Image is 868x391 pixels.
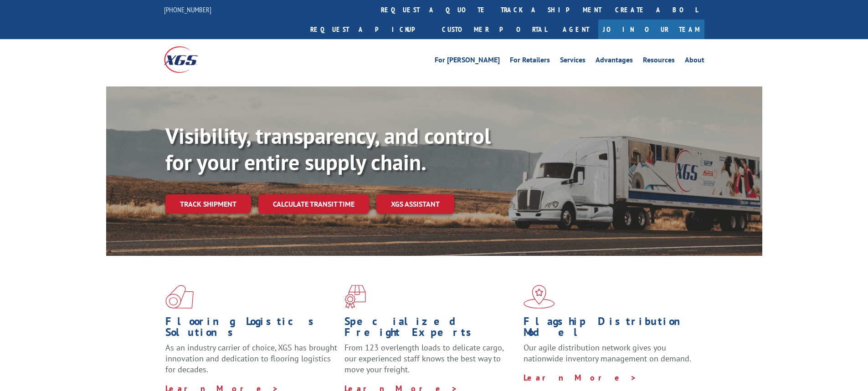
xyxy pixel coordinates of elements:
a: For Retailers [510,56,550,66]
a: Services [560,56,586,66]
b: Visibility, transparency, and control for your entire supply chain. [165,122,491,176]
a: For [PERSON_NAME] [435,56,500,66]
span: Our agile distribution network gives you nationwide inventory management on demand. [524,342,691,364]
h1: Flagship Distribution Model [524,316,696,342]
a: Resources [643,56,675,66]
span: As an industry carrier of choice, XGS has brought innovation and dedication to flooring logistics... [165,342,337,375]
a: Request a pickup [303,20,435,39]
a: Customer Portal [435,20,554,39]
img: xgs-icon-flagship-distribution-model-red [524,285,555,309]
a: Track shipment [165,194,251,213]
img: xgs-icon-focused-on-flooring-red [344,285,366,309]
a: Calculate transit time [258,194,369,214]
img: xgs-icon-total-supply-chain-intelligence-red [165,285,194,309]
a: XGS ASSISTANT [376,194,454,214]
a: [PHONE_NUMBER] [164,5,211,14]
a: Join Our Team [598,20,704,39]
h1: Flooring Logistics Solutions [165,316,338,342]
h1: Specialized Freight Experts [344,316,517,342]
a: Agent [554,20,598,39]
a: Advantages [596,56,633,66]
a: Learn More > [524,372,637,383]
a: About [685,56,704,66]
p: From 123 overlength loads to delicate cargo, our experienced staff knows the best way to move you... [344,342,517,383]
